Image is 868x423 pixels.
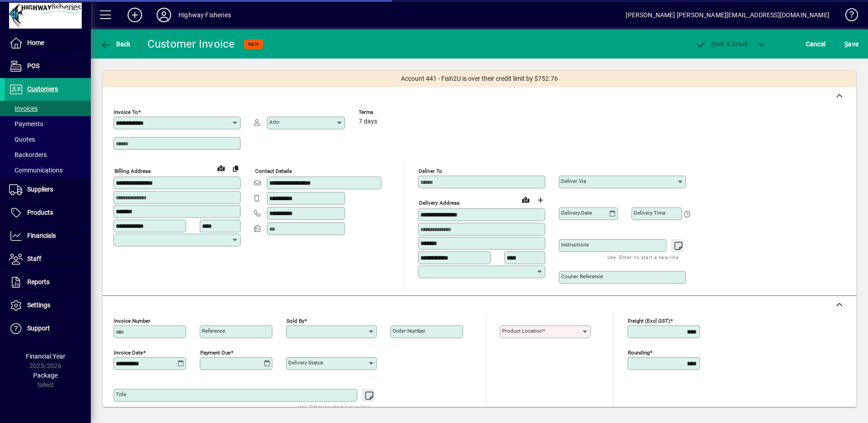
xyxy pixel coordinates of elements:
[628,318,670,324] mat-label: Freight (excl GST)
[5,248,91,271] a: Staff
[806,37,826,51] span: Cancel
[9,105,38,112] span: Invoices
[533,193,547,207] button: Choose address
[711,40,715,48] span: P
[5,202,91,224] a: Products
[359,109,413,115] span: Terms
[518,192,533,207] a: View on map
[120,7,149,23] button: Add
[844,37,858,51] span: ave
[298,402,370,412] mat-hint: Use 'Enter' to start a new line
[27,325,50,332] span: Support
[607,252,679,262] mat-hint: Use 'Enter' to start a new line
[691,36,753,52] button: Post & Email
[27,301,50,309] span: Settings
[149,7,178,23] button: Profile
[27,186,53,193] span: Suppliers
[98,36,133,52] button: Back
[5,294,91,317] a: Settings
[26,353,65,360] span: Financial Year
[842,36,861,52] button: Save
[626,8,829,22] div: [PERSON_NAME] [PERSON_NAME][EMAIL_ADDRESS][DOMAIN_NAME]
[214,161,228,175] a: View on map
[114,349,143,356] mat-label: Invoice date
[561,178,586,184] mat-label: Deliver via
[5,132,91,147] a: Quotes
[228,161,243,176] button: Copy to Delivery address
[148,37,235,51] div: Customer Invoice
[5,101,91,116] a: Invoices
[5,317,91,340] a: Support
[27,209,53,216] span: Products
[561,241,589,248] mat-label: Instructions
[419,168,442,174] mat-label: Deliver To
[27,255,41,262] span: Staff
[202,328,225,334] mat-label: Reference
[628,349,650,356] mat-label: Rounding
[9,167,63,174] span: Communications
[114,109,138,115] mat-label: Invoice To
[178,8,231,22] div: Highway Fisheries
[5,32,91,54] a: Home
[393,328,425,334] mat-label: Order number
[359,118,377,125] span: 7 days
[5,178,91,201] a: Suppliers
[27,39,44,46] span: Home
[27,85,58,93] span: Customers
[9,120,43,128] span: Payments
[5,147,91,162] a: Backorders
[804,36,828,52] button: Cancel
[401,74,558,84] span: Account 441 - Fish2U is over their credit limit by $752.76
[200,349,231,356] mat-label: Payment due
[634,210,666,216] mat-label: Delivery time
[502,328,542,334] mat-label: Product location
[114,318,150,324] mat-label: Invoice number
[5,55,91,78] a: POS
[286,318,304,324] mat-label: Sold by
[116,391,126,398] mat-label: Title
[27,278,49,285] span: Reports
[5,116,91,132] a: Payments
[9,151,47,158] span: Backorders
[27,232,56,239] span: Financials
[248,41,259,47] span: NEW
[5,271,91,294] a: Reports
[695,40,748,48] span: ost & Email
[91,36,141,52] app-page-header-button: Back
[27,62,39,69] span: POS
[561,273,603,280] mat-label: Courier Reference
[100,40,131,48] span: Back
[561,210,592,216] mat-label: Delivery date
[9,136,35,143] span: Quotes
[5,162,91,178] a: Communications
[288,359,323,366] mat-label: Delivery status
[838,2,857,31] a: Knowledge Base
[844,40,848,48] span: S
[33,372,58,379] span: Package
[5,225,91,247] a: Financials
[269,119,279,125] mat-label: Attn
